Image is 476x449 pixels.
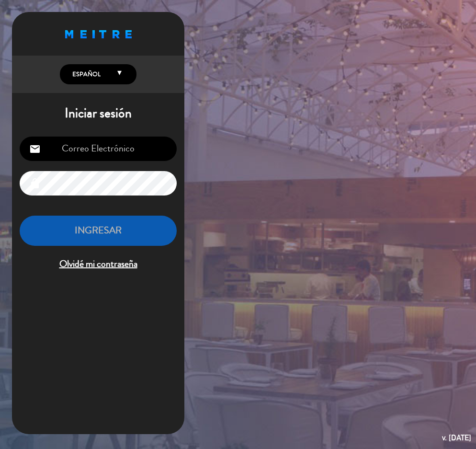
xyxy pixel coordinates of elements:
img: MEITRE [65,30,132,38]
span: Olvidé mi contraseña [20,256,177,272]
span: Español [70,69,101,79]
h1: Iniciar sesión [12,105,184,122]
i: email [29,143,41,155]
div: v. [DATE] [442,431,471,444]
i: lock [29,178,41,189]
input: Correo Electrónico [20,137,177,161]
button: INGRESAR [20,216,177,246]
